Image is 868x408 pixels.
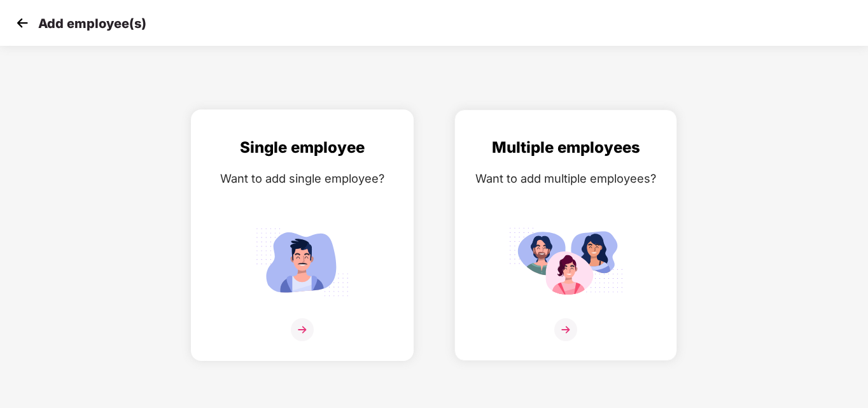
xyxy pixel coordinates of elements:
div: Want to add single employee? [204,169,400,188]
img: svg+xml;base64,PHN2ZyB4bWxucz0iaHR0cDovL3d3dy53My5vcmcvMjAwMC9zdmciIHdpZHRoPSIzNiIgaGVpZ2h0PSIzNi... [554,318,577,341]
p: Add employee(s) [38,16,146,31]
img: svg+xml;base64,PHN2ZyB4bWxucz0iaHR0cDovL3d3dy53My5vcmcvMjAwMC9zdmciIHdpZHRoPSIzNiIgaGVpZ2h0PSIzNi... [291,318,314,341]
img: svg+xml;base64,PHN2ZyB4bWxucz0iaHR0cDovL3d3dy53My5vcmcvMjAwMC9zdmciIGlkPSJTaW5nbGVfZW1wbG95ZWUiIH... [245,222,360,302]
img: svg+xml;base64,PHN2ZyB4bWxucz0iaHR0cDovL3d3dy53My5vcmcvMjAwMC9zdmciIHdpZHRoPSIzMCIgaGVpZ2h0PSIzMC... [13,13,32,32]
img: svg+xml;base64,PHN2ZyB4bWxucz0iaHR0cDovL3d3dy53My5vcmcvMjAwMC9zdmciIGlkPSJNdWx0aXBsZV9lbXBsb3llZS... [508,222,623,302]
div: Single employee [204,136,400,160]
div: Want to add multiple employees? [468,169,664,188]
div: Multiple employees [468,136,664,160]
